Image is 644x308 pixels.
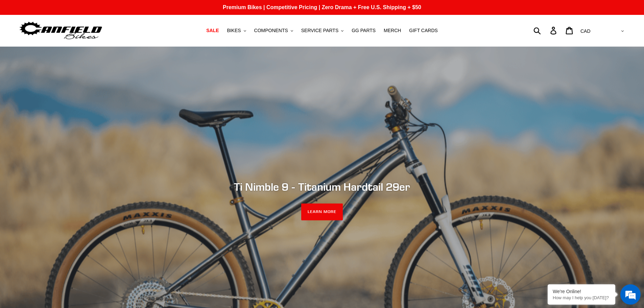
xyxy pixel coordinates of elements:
[298,26,347,35] button: SERVICE PARTS
[553,289,610,294] div: We're Online!
[409,28,438,33] span: GIFT CARDS
[19,20,103,41] img: Canfield Bikes
[227,28,241,33] span: BIKES
[301,204,343,220] a: LEARN MORE
[384,28,401,33] span: MERCH
[406,26,441,35] a: GIFT CARDS
[553,295,610,300] p: How may I help you today?
[254,28,288,33] span: COMPONENTS
[203,26,222,35] a: SALE
[138,181,506,193] h2: Ti Nimble 9 - Titanium Hardtail 29er
[206,28,219,33] span: SALE
[537,23,554,38] input: Search
[223,26,249,35] button: BIKES
[348,26,379,35] a: GG PARTS
[352,28,376,33] span: GG PARTS
[251,26,296,35] button: COMPONENTS
[301,28,338,33] span: SERVICE PARTS
[380,26,404,35] a: MERCH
